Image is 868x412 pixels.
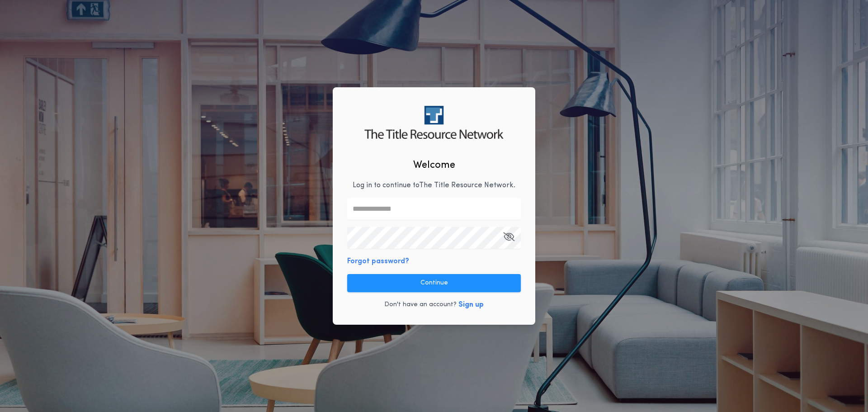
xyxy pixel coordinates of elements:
p: Log in to continue to The Title Resource Network . [353,180,515,191]
button: Continue [347,274,521,292]
button: Sign up [458,299,484,310]
p: Don't have an account? [384,300,457,309]
img: logo [364,106,503,139]
button: Forgot password? [347,256,409,267]
h2: Welcome [413,158,455,173]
